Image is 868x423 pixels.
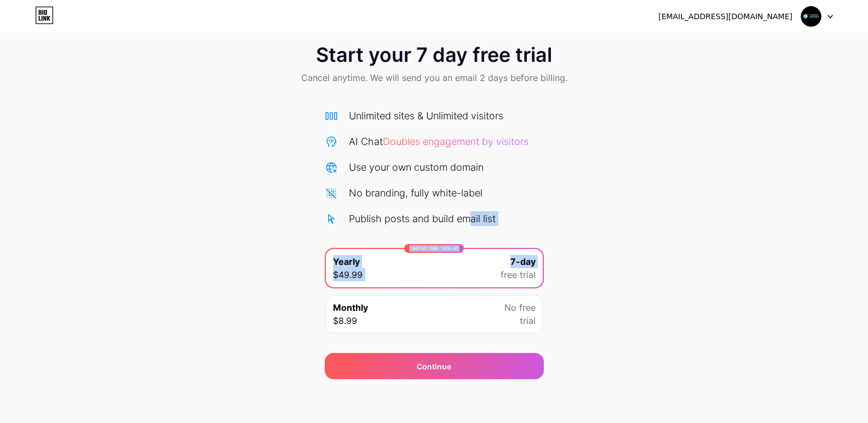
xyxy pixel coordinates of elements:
div: Publish posts and build email list [349,211,496,226]
span: $8.99 [333,314,357,327]
span: Yearly [333,255,360,268]
span: No free [504,301,536,314]
div: AI Chat [349,134,528,149]
span: Cancel anytime. We will send you an email 2 days before billing. [301,71,567,84]
div: [EMAIL_ADDRESS][DOMAIN_NAME] [658,11,792,22]
span: $49.99 [333,268,363,281]
span: Monthly [333,301,368,314]
img: Vimoksha Tattoos [801,6,821,27]
div: Use your own custom domain [349,160,484,175]
span: Continue [417,361,451,372]
div: Unlimited sites & Unlimited visitors [349,108,503,123]
div: LIMITED TIME : 50% off [404,244,464,253]
div: No branding, fully white-label [349,186,482,200]
span: trial [520,314,536,327]
span: 7-day [510,255,536,268]
span: free trial [501,268,536,281]
span: Doubles engagement by visitors [383,136,528,147]
span: Start your 7 day free trial [316,44,552,66]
